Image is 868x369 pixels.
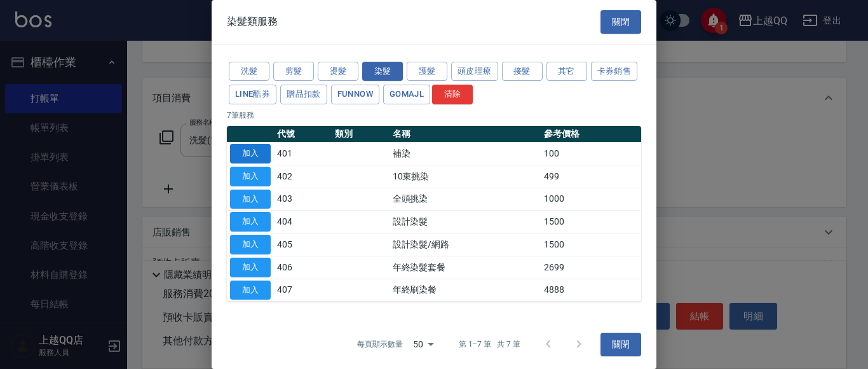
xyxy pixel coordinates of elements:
[230,235,271,254] button: 加入
[280,85,327,104] button: 贈品扣款
[600,10,641,34] button: 關閉
[408,327,438,361] div: 50
[274,126,332,143] th: 代號
[383,85,430,104] button: GOMAJL
[541,233,641,256] td: 1500
[541,126,641,143] th: 參考價格
[390,188,541,211] td: 全頭挑染
[600,333,641,356] button: 關閉
[541,256,641,279] td: 2699
[541,211,641,233] td: 1500
[230,167,271,186] button: 加入
[274,165,332,188] td: 402
[332,126,390,143] th: 類別
[459,338,520,350] p: 第 1–7 筆 共 7 筆
[230,281,271,300] button: 加入
[390,256,541,279] td: 年終染髮套餐
[274,279,332,302] td: 407
[541,188,641,211] td: 1000
[331,85,379,104] button: FUNNOW
[227,15,278,28] span: 染髮類服務
[274,188,332,211] td: 403
[274,211,332,233] td: 404
[541,165,641,188] td: 499
[390,126,541,143] th: 名稱
[390,279,541,302] td: 年終刷染餐
[230,258,271,277] button: 加入
[362,62,403,81] button: 染髮
[229,85,276,104] button: LINE酷券
[230,144,271,164] button: 加入
[546,62,587,81] button: 其它
[229,62,269,81] button: 洗髮
[541,279,641,302] td: 4888
[230,190,271,209] button: 加入
[227,109,641,121] p: 7 筆服務
[390,211,541,233] td: 設計染髮
[274,233,332,256] td: 405
[541,143,641,165] td: 100
[432,85,473,104] button: 清除
[502,62,543,81] button: 接髮
[274,143,332,165] td: 401
[451,62,498,81] button: 頭皮理療
[357,338,403,350] p: 每頁顯示數量
[273,62,314,81] button: 剪髮
[230,212,271,232] button: 加入
[390,233,541,256] td: 設計染髮/網路
[390,143,541,165] td: 補染
[407,62,447,81] button: 護髮
[591,62,638,81] button: 卡券銷售
[390,165,541,188] td: 10束挑染
[274,256,332,279] td: 406
[318,62,358,81] button: 燙髮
